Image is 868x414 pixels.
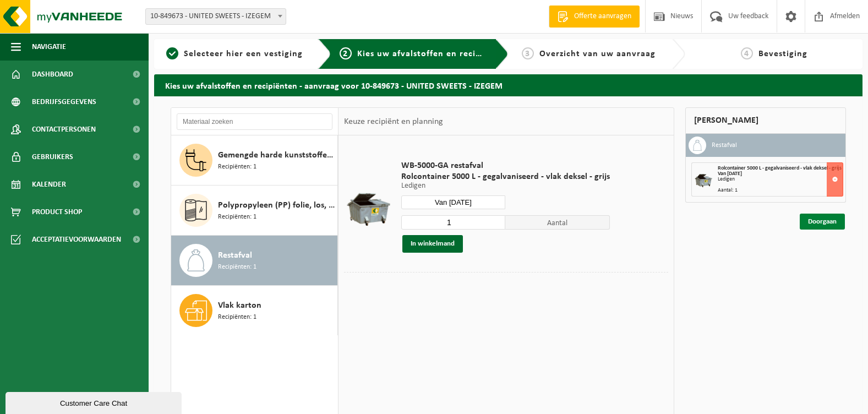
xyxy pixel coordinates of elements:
span: Recipiënten: 1 [218,162,256,172]
span: Rolcontainer 5000 L - gegalvaniseerd - vlak deksel - grijs [718,165,842,171]
h3: Restafval [712,137,737,154]
span: Recipiënten: 1 [218,212,256,222]
span: Product Shop [32,198,82,226]
span: Selecteer hier een vestiging [184,50,303,58]
span: Bedrijfsgegevens [32,88,96,116]
span: Aantal [505,215,610,230]
h2: Kies uw afvalstoffen en recipiënten - aanvraag voor 10-849673 - UNITED SWEETS - IZEGEM [154,74,862,96]
div: Aantal: 1 [718,188,843,193]
span: Offerte aanvragen [571,11,634,22]
span: Polypropyleen (PP) folie, los, gekleurd [218,199,335,212]
iframe: chat widget [6,390,184,414]
span: 4 [741,47,753,59]
span: WB-5000-GA restafval [401,160,610,171]
button: Gemengde harde kunststoffen (PE, PP en PVC), recycleerbaar (industrieel) Recipiënten: 1 [171,135,338,186]
p: Ledigen [401,182,610,190]
a: Offerte aanvragen [549,6,640,28]
span: Kies uw afvalstoffen en recipiënten [357,50,509,58]
span: Bevestiging [758,50,807,58]
button: Polypropyleen (PP) folie, los, gekleurd Recipiënten: 1 [171,186,338,236]
div: Ledigen [718,177,843,182]
input: Selecteer datum [401,195,506,209]
span: 1 [166,47,178,59]
a: 1Selecteer hier een vestiging [160,47,309,61]
span: Gemengde harde kunststoffen (PE, PP en PVC), recycleerbaar (industrieel) [218,149,335,162]
input: Materiaal zoeken [177,113,332,130]
strong: Van [DATE] [718,171,742,177]
span: Recipiënten: 1 [218,312,256,323]
span: 3 [522,47,534,59]
span: 10-849673 - UNITED SWEETS - IZEGEM [146,9,286,24]
span: 2 [340,47,352,59]
span: Rolcontainer 5000 L - gegalvaniseerd - vlak deksel - grijs [401,171,610,182]
span: Overzicht van uw aanvraag [539,50,656,58]
span: Gebruikers [32,143,73,171]
button: In winkelmand [402,235,463,253]
div: [PERSON_NAME] [685,107,846,134]
span: Contactpersonen [32,116,96,143]
a: Doorgaan [800,214,845,230]
span: Restafval [218,249,252,262]
span: 10-849673 - UNITED SWEETS - IZEGEM [145,8,286,25]
span: Dashboard [32,61,73,88]
span: Recipiënten: 1 [218,262,256,273]
button: Vlak karton Recipiënten: 1 [171,286,338,335]
span: Vlak karton [218,299,261,312]
span: Kalender [32,171,66,198]
span: Acceptatievoorwaarden [32,226,121,253]
div: Keuze recipiënt en planning [339,108,449,135]
button: Restafval Recipiënten: 1 [171,236,338,286]
span: Navigatie [32,33,66,61]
